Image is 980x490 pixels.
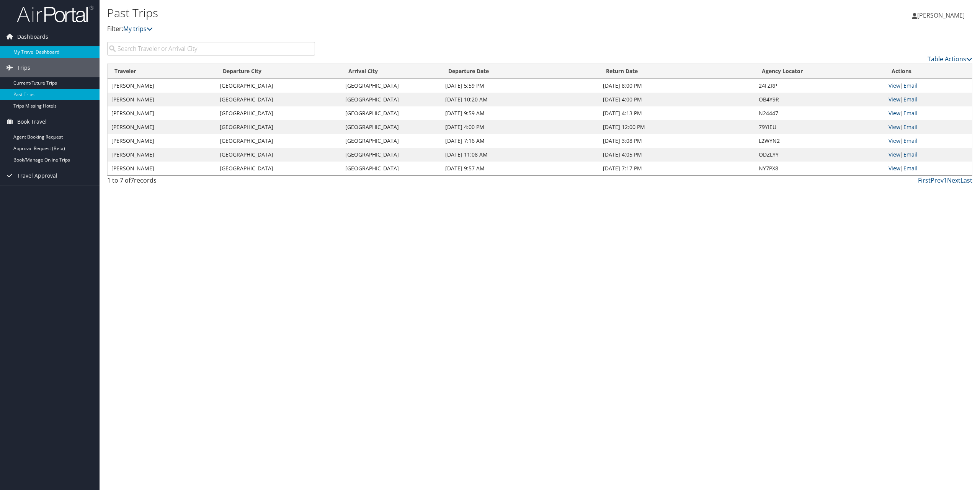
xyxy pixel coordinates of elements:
h1: Past Trips [107,5,684,21]
td: [GEOGRAPHIC_DATA] [341,120,442,134]
td: | [885,106,972,120]
p: Filter: [107,24,684,34]
td: [GEOGRAPHIC_DATA] [216,148,341,162]
td: 24FZRP [755,79,885,93]
th: Traveler: activate to sort column ascending [108,64,216,79]
td: [DATE] 4:05 PM [599,148,755,162]
td: [PERSON_NAME] [108,162,216,175]
td: [GEOGRAPHIC_DATA] [341,106,442,120]
td: [PERSON_NAME] [108,134,216,148]
td: [DATE] 7:16 AM [441,134,599,148]
td: N24447 [755,106,885,120]
td: L2WYN2 [755,134,885,148]
td: | [885,93,972,106]
td: [DATE] 4:00 PM [599,93,755,106]
th: Departure Date: activate to sort column ascending [441,64,599,79]
span: Dashboards [17,27,48,46]
td: [GEOGRAPHIC_DATA] [216,93,341,106]
a: View [889,82,900,89]
a: Email [903,137,918,144]
a: Email [903,151,918,158]
a: Email [903,82,918,89]
td: | [885,120,972,134]
td: [PERSON_NAME] [108,79,216,93]
td: | [885,148,972,162]
td: [DATE] 7:17 PM [599,162,755,175]
td: | [885,162,972,175]
td: | [885,79,972,93]
a: View [889,96,900,103]
td: OB4Y9R [755,93,885,106]
td: [GEOGRAPHIC_DATA] [216,120,341,134]
td: [GEOGRAPHIC_DATA] [341,148,442,162]
th: Agency Locator: activate to sort column ascending [755,64,885,79]
a: View [889,151,900,158]
td: [DATE] 5:59 PM [441,79,599,93]
th: Departure City: activate to sort column ascending [216,64,341,79]
td: [DATE] 9:59 AM [441,106,599,120]
a: 1 [944,176,947,185]
td: [GEOGRAPHIC_DATA] [216,106,341,120]
td: [DATE] 8:00 PM [599,79,755,93]
td: [GEOGRAPHIC_DATA] [216,162,341,175]
td: [GEOGRAPHIC_DATA] [341,93,442,106]
a: View [889,165,900,172]
a: Table Actions [928,55,972,63]
img: airportal-logo.png [17,5,93,23]
th: Arrival City: activate to sort column ascending [341,64,442,79]
td: [PERSON_NAME] [108,148,216,162]
a: Email [903,165,918,172]
td: [DATE] 4:13 PM [599,106,755,120]
a: First [918,176,931,185]
td: [GEOGRAPHIC_DATA] [341,134,442,148]
span: [PERSON_NAME] [917,11,965,20]
td: 79YIEU [755,120,885,134]
a: Next [947,176,960,185]
td: [PERSON_NAME] [108,106,216,120]
span: 7 [131,176,134,185]
td: [DATE] 9:57 AM [441,162,599,175]
td: [GEOGRAPHIC_DATA] [216,134,341,148]
a: View [889,109,900,117]
td: | [885,134,972,148]
td: [DATE] 12:00 PM [599,120,755,134]
div: 1 to 7 of records [107,176,315,189]
td: [GEOGRAPHIC_DATA] [341,162,442,175]
a: Email [903,96,918,103]
a: Last [960,176,972,185]
a: Prev [931,176,944,185]
td: [DATE] 3:08 PM [599,134,755,148]
td: NY7PX8 [755,162,885,175]
span: Travel Approval [17,166,57,185]
span: Book Travel [17,112,47,131]
td: [DATE] 10:20 AM [441,93,599,106]
a: Email [903,109,918,117]
a: [PERSON_NAME] [912,4,972,27]
td: [PERSON_NAME] [108,93,216,106]
td: [GEOGRAPHIC_DATA] [216,79,341,93]
td: [PERSON_NAME] [108,120,216,134]
td: [GEOGRAPHIC_DATA] [341,79,442,93]
a: My trips [123,24,153,33]
td: ODZLYY [755,148,885,162]
th: Actions [885,64,972,79]
input: Search Traveler or Arrival City [107,42,315,56]
a: View [889,123,900,131]
th: Return Date: activate to sort column ascending [599,64,755,79]
a: View [889,137,900,144]
a: Email [903,123,918,131]
td: [DATE] 11:08 AM [441,148,599,162]
td: [DATE] 4:00 PM [441,120,599,134]
span: Trips [17,58,30,77]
